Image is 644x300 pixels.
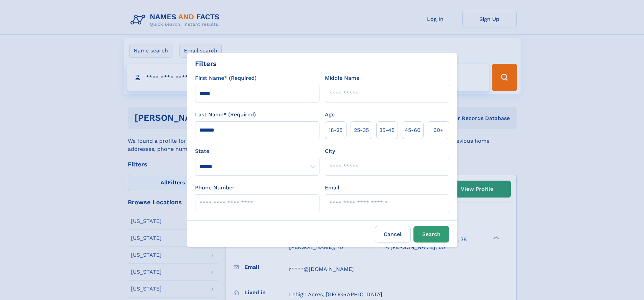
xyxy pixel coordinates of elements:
[405,126,421,134] span: 45‑60
[325,147,335,155] label: City
[325,184,339,192] label: Email
[379,126,395,134] span: 35‑45
[195,147,319,155] label: State
[375,226,411,243] label: Cancel
[354,126,369,134] span: 25‑35
[195,74,257,82] label: First Name* (Required)
[195,184,235,192] label: Phone Number
[413,226,449,243] button: Search
[195,59,217,69] div: Filters
[195,111,256,119] label: Last Name* (Required)
[325,111,335,119] label: Age
[329,126,342,134] span: 18‑25
[325,74,359,82] label: Middle Name
[433,126,444,134] span: 60+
